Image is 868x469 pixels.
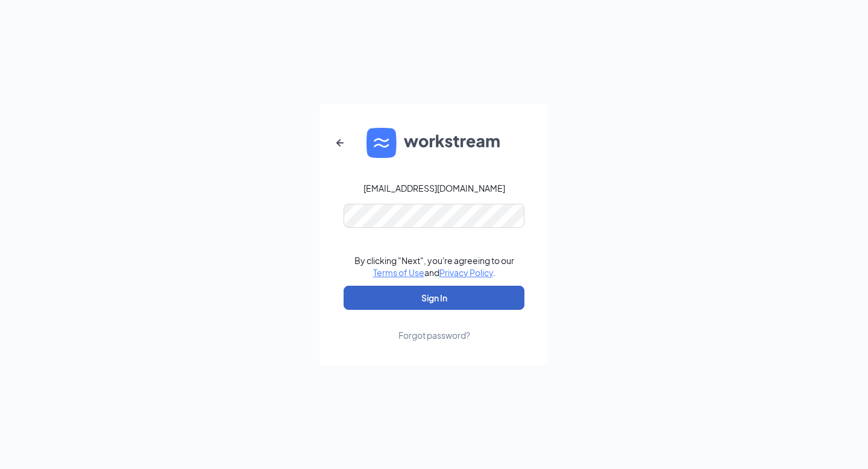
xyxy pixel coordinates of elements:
[344,286,524,310] button: Sign In
[363,182,505,194] div: [EMAIL_ADDRESS][DOMAIN_NAME]
[373,267,424,278] a: Terms of Use
[333,136,347,150] svg: ArrowLeftNew
[398,310,470,341] a: Forgot password?
[439,267,493,278] a: Privacy Policy
[366,128,502,158] img: WS logo and Workstream text
[398,329,470,341] div: Forgot password?
[354,254,514,279] div: By clicking "Next", you're agreeing to our and .
[325,128,354,157] button: ArrowLeftNew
